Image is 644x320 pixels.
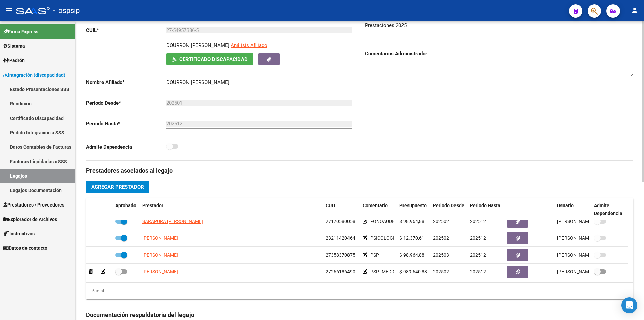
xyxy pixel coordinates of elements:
[166,42,229,49] p: DOURRON [PERSON_NAME]
[3,201,64,209] span: Prestadores / Proveedores
[467,198,504,221] datatable-header-cell: Periodo Hasta
[166,53,253,65] button: Certificado Discapacidad
[631,6,639,14] mat-icon: person
[557,203,574,208] span: Usuario
[557,235,610,241] span: [PERSON_NAME] [DATE]
[370,235,422,241] span: PSICOLOGIA 8 POR MES
[91,184,144,190] span: Agregar Prestador
[113,198,140,221] datatable-header-cell: Aprobado
[470,219,486,224] span: 202512
[3,71,65,79] span: Integración (discapacidad)
[142,219,203,224] span: SARAPURA [PERSON_NAME]
[399,219,424,224] span: $ 98.964,88
[557,252,610,258] span: [PERSON_NAME] [DATE]
[323,198,360,221] datatable-header-cell: CUIT
[142,203,163,208] span: Prestador
[86,166,633,175] h3: Prestadores asociados al legajo
[397,198,430,221] datatable-header-cell: Presupuesto
[86,79,166,86] p: Nombre Afiliado
[554,198,591,221] datatable-header-cell: Usuario
[399,269,427,274] span: $ 989.640,88
[470,252,486,258] span: 202512
[370,219,511,224] span: FONOAUDIOLOGIA. MARTES Y JUEVES 17:30 HS SARMIENTO 1557
[142,269,178,274] span: [PERSON_NAME]
[370,252,379,258] span: PSP
[591,198,628,221] datatable-header-cell: Admite Dependencia
[86,310,633,320] h3: Documentación respaldatoria del legajo
[86,143,166,151] p: Admite Dependencia
[399,235,424,241] span: $ 12.370,61
[470,203,500,208] span: Periodo Hasta
[115,203,136,208] span: Aprobado
[326,269,355,274] span: 27266186490
[470,269,486,274] span: 202512
[231,42,267,48] span: Análisis Afiliado
[86,99,166,107] p: Periodo Desde
[399,203,427,208] span: Presupuesto
[363,203,388,208] span: Comentario
[326,219,355,224] span: 27170580058
[557,219,610,224] span: [PERSON_NAME] [DATE]
[433,219,449,224] span: 202502
[326,252,355,258] span: 27358370875
[557,269,610,274] span: [PERSON_NAME] [DATE]
[86,27,166,34] p: CUIL
[3,57,25,64] span: Padrón
[621,297,637,313] div: Open Intercom Messenger
[179,56,248,62] span: Certificado Discapacidad
[433,252,449,258] span: 202503
[430,198,467,221] datatable-header-cell: Periodo Desde
[365,50,633,57] h3: Comentarios Administrador
[594,203,622,216] span: Admite Dependencia
[3,216,57,223] span: Explorador de Archivos
[5,6,13,14] mat-icon: menu
[86,120,166,127] p: Periodo Hasta
[3,244,47,252] span: Datos de contacto
[86,287,104,295] div: 6 total
[433,235,449,241] span: 202502
[399,252,424,258] span: $ 98.964,88
[142,252,178,258] span: [PERSON_NAME]
[433,269,449,274] span: 202502
[3,42,25,50] span: Sistema
[53,3,80,18] span: - ospsip
[3,230,35,237] span: Instructivos
[3,28,38,35] span: Firma Express
[326,203,336,208] span: CUIT
[433,203,464,208] span: Periodo Desde
[326,235,355,241] span: 23211420464
[140,198,323,221] datatable-header-cell: Prestador
[470,235,486,241] span: 202512
[86,181,149,193] button: Agregar Prestador
[360,198,397,221] datatable-header-cell: Comentario
[370,269,440,274] span: PSP-[MEDICAL_DATA] EN MARZO
[142,235,178,241] span: [PERSON_NAME]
